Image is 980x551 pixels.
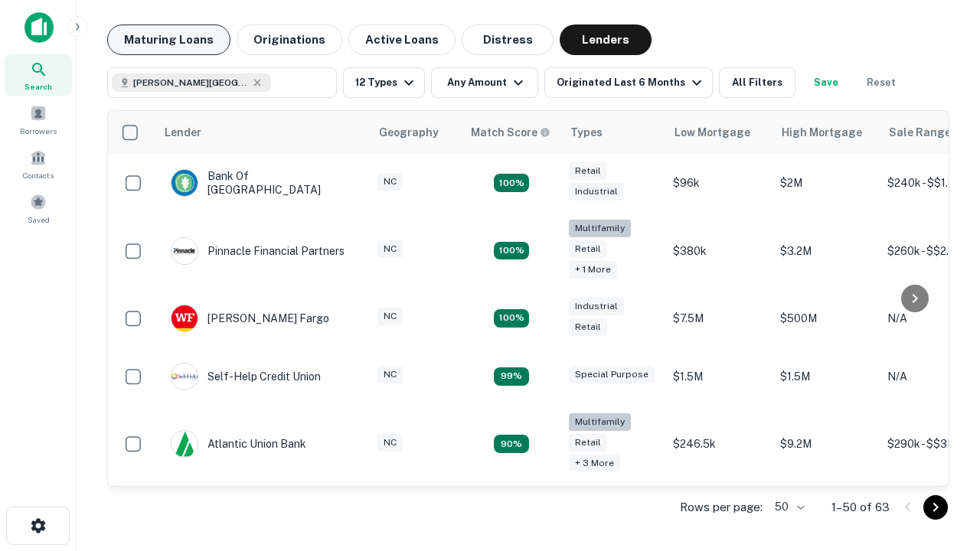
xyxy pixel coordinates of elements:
[107,24,230,55] button: Maturing Loans
[569,318,607,336] div: Retail
[24,80,52,93] span: Search
[665,347,773,406] td: $1.5M
[5,99,72,140] a: Borrowers
[665,212,773,289] td: $380k
[923,495,948,520] button: Go to next page
[471,124,547,141] h6: Match Score
[471,124,550,141] div: Capitalize uses an advanced AI algorithm to match your search with the best lender. The match sco...
[773,212,880,289] td: $3.2M
[569,434,607,452] div: Retail
[348,24,456,55] button: Active Loans
[773,347,880,406] td: $1.5M
[561,111,665,154] th: Types
[570,123,603,142] div: Types
[171,238,198,264] img: picture
[675,123,750,142] div: Low Mortgage
[171,305,198,331] img: picture
[494,367,529,386] div: Matching Properties: 11, hasApolloMatch: undefined
[569,220,631,237] div: Multifamily
[462,111,561,154] th: Capitalize uses an advanced AI algorithm to match your search with the best lender. The match sco...
[431,67,538,98] button: Any Amount
[377,240,403,258] div: NC
[28,214,50,226] span: Saved
[569,298,624,315] div: Industrial
[377,366,403,383] div: NC
[133,76,248,90] span: [PERSON_NAME][GEOGRAPHIC_DATA], [GEOGRAPHIC_DATA]
[719,67,795,98] button: All Filters
[569,455,620,472] div: + 3 more
[831,498,890,517] p: 1–50 of 63
[903,429,980,502] iframe: Chat Widget
[569,366,655,383] div: Special Purpose
[889,123,951,142] div: Sale Range
[773,154,880,212] td: $2M
[569,413,631,431] div: Multifamily
[665,289,773,347] td: $7.5M
[155,111,370,154] th: Lender
[343,67,425,98] button: 12 Types
[20,125,57,137] span: Borrowers
[5,54,72,96] a: Search
[544,67,713,98] button: Originated Last 6 Months
[171,363,321,390] div: Self-help Credit Union
[560,24,652,55] button: Lenders
[23,169,54,181] span: Contacts
[773,289,880,347] td: $500M
[665,406,773,483] td: $246.5k
[857,67,906,98] button: Reset
[569,183,624,201] div: Industrial
[171,169,354,197] div: Bank Of [GEOGRAPHIC_DATA]
[782,123,862,142] div: High Mortgage
[557,73,706,92] div: Originated Last 6 Months
[171,170,198,196] img: picture
[377,434,403,452] div: NC
[773,406,880,483] td: $9.2M
[680,498,763,517] p: Rows per page:
[665,111,773,154] th: Low Mortgage
[665,154,773,212] td: $96k
[377,308,403,325] div: NC
[494,435,529,453] div: Matching Properties: 10, hasApolloMatch: undefined
[569,261,617,279] div: + 1 more
[171,237,345,265] div: Pinnacle Financial Partners
[165,123,201,142] div: Lender
[171,431,198,457] img: picture
[769,496,807,518] div: 50
[569,240,607,258] div: Retail
[237,24,342,55] button: Originations
[5,187,72,229] a: Saved
[370,111,462,154] th: Geography
[462,24,554,55] button: Distress
[379,123,439,142] div: Geography
[5,143,72,184] a: Contacts
[773,111,880,154] th: High Mortgage
[494,174,529,192] div: Matching Properties: 15, hasApolloMatch: undefined
[171,430,306,458] div: Atlantic Union Bank
[24,12,54,43] img: capitalize-icon.png
[494,309,529,328] div: Matching Properties: 14, hasApolloMatch: undefined
[171,364,198,390] img: picture
[569,162,607,180] div: Retail
[802,67,851,98] button: Save your search to get updates of matches that match your search criteria.
[494,242,529,260] div: Matching Properties: 20, hasApolloMatch: undefined
[377,173,403,191] div: NC
[171,305,329,332] div: [PERSON_NAME] Fargo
